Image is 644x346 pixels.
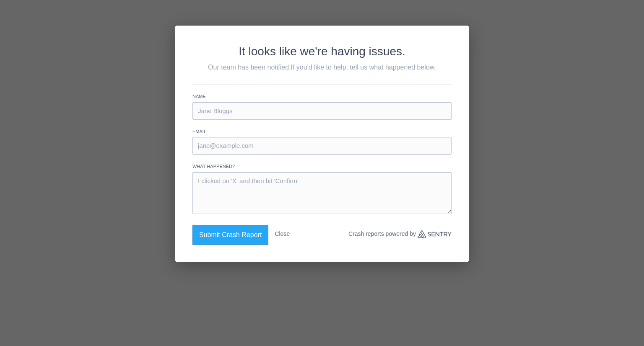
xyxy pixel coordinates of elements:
[192,225,268,245] button: Submit Crash Report
[418,230,452,238] a: Sentry
[192,43,452,60] h2: It looks like we're having issues.
[291,64,436,71] span: If you'd like to help, tell us what happened below.
[348,225,452,243] p: Crash reports powered by
[192,137,452,155] input: jane@example.com
[192,128,452,135] label: Email
[192,62,452,72] p: Our team has been notified.
[192,163,452,170] label: What happened?
[275,225,290,243] button: Close
[192,93,452,100] label: Name
[192,102,452,120] input: Jane Bloggs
